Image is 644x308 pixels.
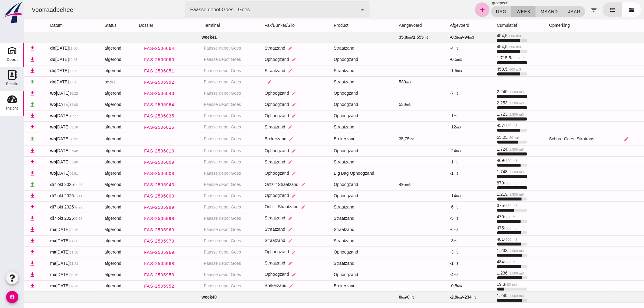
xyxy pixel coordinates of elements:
[236,224,305,235] td: Straatzand
[305,190,370,201] td: Ophoogzand
[175,269,236,280] td: Faasse depot Goes
[473,271,500,275] span: 1.236
[473,248,500,253] span: 1.233
[483,45,491,49] small: / 600
[175,280,236,292] td: Faasse depot Goes
[600,136,605,142] i: edit
[425,46,434,51] span: -4
[305,19,370,32] th: product
[265,284,269,288] i: edit
[5,68,11,74] i: download
[267,171,272,176] i: edit
[119,160,150,165] span: FAS-2506009
[445,36,450,39] small: m3
[114,65,155,76] a: FAS-2506051
[175,235,236,247] td: Faasse depot Goes
[385,137,390,141] small: ton
[277,205,281,209] i: edit
[119,68,150,73] span: FAS-2506051
[473,293,500,298] span: 1.240
[375,35,404,40] span: /
[114,122,155,133] a: FAS-2506016
[267,250,272,254] i: edit
[26,124,32,129] strong: wo
[75,43,110,54] td: afgerond
[26,46,53,51] span: [DATE]
[265,137,269,141] i: edit
[26,136,54,141] span: [DATE]
[175,258,236,269] td: Faasse depot Goes
[175,168,236,179] td: Faasse depot Goes
[305,156,370,168] td: Straatzand
[2,5,56,14] div: Voorraadbeheer
[488,159,493,163] small: m3
[473,89,500,94] span: 2.246
[236,19,305,32] th: vak/bunker/silo
[473,180,493,185] span: 870
[483,34,491,38] small: / 600
[26,113,32,118] strong: wo
[119,239,150,243] span: FAS-2505979
[5,45,11,51] i: download
[400,36,404,39] small: m3
[114,88,155,99] a: FAS-2506043
[236,168,305,179] td: Ophoogzand
[305,179,370,190] td: Ophoogzand
[433,36,438,39] small: ton
[75,110,110,121] td: afgerond
[119,250,150,255] span: FAS-2505969
[487,6,511,17] button: week
[26,102,54,107] span: [DATE]
[26,79,53,84] span: [DATE]
[75,247,110,258] td: afgerond
[499,56,503,60] small: m3
[44,47,53,50] small: 11:06
[175,121,236,133] td: Faasse depot Goes
[6,106,18,110] div: Inzicht
[5,101,11,108] i: upload
[487,56,497,60] small: / 1.500
[483,136,489,139] small: / 80
[119,80,150,85] span: FAS-2505992
[473,169,500,174] span: 1.748
[175,43,236,54] td: Faasse depot Goes
[26,124,54,129] span: [DATE]
[425,35,433,40] strong: -0,5
[236,121,305,133] td: Straatzand
[425,57,438,62] span: -0,5
[45,114,54,118] small: 12:27
[495,148,500,151] small: m3
[119,102,150,107] span: FAS-2505964
[236,133,305,145] td: Brekerzand
[114,247,155,258] a: FAS-2505969
[305,224,370,235] td: Straatzand
[114,224,155,235] a: FAS-2505960
[75,156,110,168] td: afgerond
[119,125,150,130] span: FAS-2506016
[425,148,436,153] span: -24
[305,133,370,145] td: Brekerzand
[236,179,305,190] td: Ontzilt Straatzand
[26,113,54,118] span: [DATE]
[26,148,54,153] span: [DATE]
[433,58,438,61] small: m3
[5,90,11,96] i: download
[75,190,110,201] td: afgerond
[119,91,150,96] span: FAS-2506043
[305,99,370,110] td: Ophoogzand
[433,69,438,73] small: m3
[305,65,370,76] td: Straatzand
[114,269,155,280] a: FAS-2505953
[473,192,500,197] span: 1.219
[236,88,305,99] td: Ophoogzand
[425,159,434,164] span: -1
[483,113,494,116] small: / 1.500
[375,35,383,40] strong: 35,8
[492,45,497,49] small: m3
[454,6,462,13] i: add
[75,76,110,88] td: bezig
[473,226,493,230] span: 475
[375,136,390,141] span: 35,75
[21,19,75,32] th: datum
[236,258,305,269] td: Straatzand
